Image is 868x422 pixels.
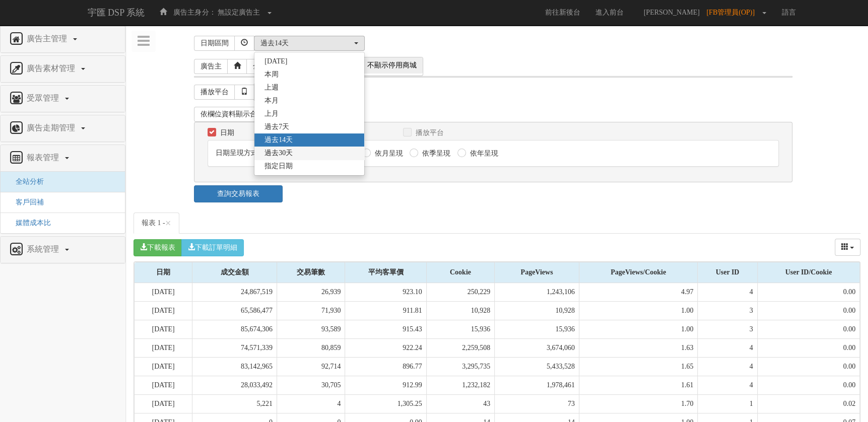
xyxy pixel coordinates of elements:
td: 30,705 [277,376,345,395]
td: [DATE] [135,339,192,358]
td: [DATE] [135,283,192,302]
td: 80,859 [277,339,345,358]
td: [DATE] [135,320,192,339]
td: 0.00 [757,320,860,339]
button: 下載報表 [133,239,182,256]
td: 896.77 [345,358,426,376]
td: 4 [698,376,757,395]
div: Columns [835,239,861,256]
a: 廣告主管理 [8,31,117,47]
td: 911.81 [345,302,426,320]
a: 受眾管理 [8,91,117,107]
div: User ID/Cookie [758,262,860,283]
span: 不顯示停用商城 [361,57,423,74]
div: Cookie [427,262,494,283]
span: 廣告主身分： [173,9,216,16]
div: 成交金額 [192,262,277,283]
td: 0.00 [757,283,860,302]
td: [DATE] [135,358,192,376]
td: 0.00 [757,339,860,358]
span: 客戶回補 [8,198,44,206]
td: 1,243,106 [495,283,579,302]
td: 1.00 [579,320,697,339]
td: 1.65 [579,358,697,376]
div: PageViews [495,262,579,283]
button: Close [165,218,171,229]
div: 過去14天 [260,38,352,48]
td: 92,714 [277,358,345,376]
td: [DATE] [135,395,192,413]
span: 本周 [264,69,279,80]
span: 全站分析 [8,178,44,185]
span: 廣告走期管理 [24,123,80,132]
td: 1,978,461 [495,376,579,395]
span: 日期呈現方式： [216,149,265,157]
span: 廣告素材管理 [24,64,80,73]
div: 平均客單價 [345,262,426,283]
td: 93,589 [277,320,345,339]
td: 4 [698,283,757,302]
td: 923.10 [345,283,426,302]
span: 上月 [264,109,279,119]
span: 指定日期 [264,161,293,171]
td: 2,259,508 [426,339,494,358]
a: 查詢交易報表 [194,185,282,202]
td: 24,867,519 [192,283,277,302]
span: [DATE] [264,56,287,66]
td: 28,033,492 [192,376,277,395]
span: 無設定廣告主 [218,9,260,16]
a: 廣告素材管理 [8,61,117,77]
td: 83,142,965 [192,358,277,376]
button: 下載訂單明細 [181,239,244,256]
a: 報表管理 [8,150,117,166]
div: 日期 [135,262,192,283]
td: 3,295,735 [426,358,494,376]
td: 3,674,060 [495,339,579,358]
span: 過去30天 [264,148,293,158]
td: 0.00 [757,358,860,376]
div: User ID [698,262,757,283]
td: 0.02 [757,395,860,413]
span: [FB管理員(OP)] [706,9,760,16]
span: 系統管理 [24,245,64,253]
span: 過去14天 [264,135,293,145]
td: 1.63 [579,339,697,358]
span: 報表管理 [24,153,64,162]
a: 系統管理 [8,242,117,258]
span: 上週 [264,83,279,93]
a: 報表 1 - [133,213,179,234]
td: 85,674,306 [192,320,277,339]
td: 71,930 [277,302,345,320]
div: PageViews/Cookie [579,262,697,283]
td: 73 [495,395,579,413]
td: 1,305.25 [345,395,426,413]
label: 依月呈現 [372,149,403,159]
td: 1 [698,395,757,413]
span: [PERSON_NAME] [639,9,705,16]
td: 26,939 [277,283,345,302]
a: 媒體成本比 [8,219,51,227]
span: 廣告主管理 [24,34,72,43]
td: 10,928 [426,302,494,320]
a: 全選 [246,59,274,74]
td: 4 [698,339,757,358]
td: 43 [426,395,494,413]
td: 1.61 [579,376,697,395]
td: 1.00 [579,302,697,320]
td: 0.00 [757,302,860,320]
td: 15,936 [495,320,579,339]
td: [DATE] [135,302,192,320]
td: 74,571,339 [192,339,277,358]
label: 日期 [218,128,234,138]
td: 4.97 [579,283,697,302]
button: columns [835,239,861,256]
td: 15,936 [426,320,494,339]
label: 依季呈現 [420,149,450,159]
span: 受眾管理 [24,94,64,102]
td: 65,586,477 [192,302,277,320]
a: 廣告走期管理 [8,120,117,136]
button: 過去14天 [254,36,365,51]
td: 5,433,528 [495,358,579,376]
td: 3 [698,320,757,339]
